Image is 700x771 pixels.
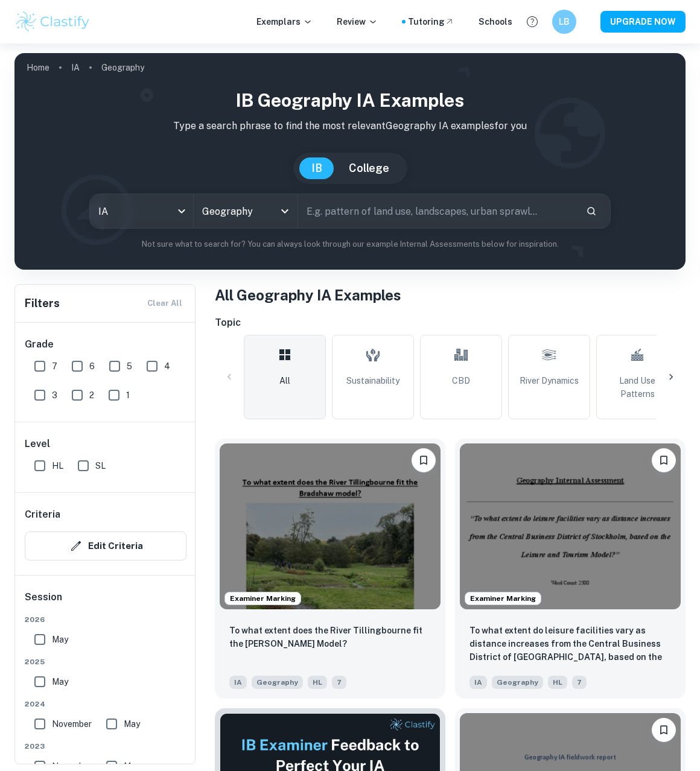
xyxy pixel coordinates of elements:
[520,374,579,387] span: River Dynamics
[25,699,186,709] span: 2024
[101,61,144,74] p: Geography
[25,590,186,614] h6: Session
[25,437,186,451] h6: Level
[229,624,431,650] p: To what extent does the River Tillingbourne fit the Bradshaw Model?
[215,316,686,330] h6: Topic
[25,531,186,560] button: Edit Criteria
[548,676,567,689] span: HL
[25,337,186,352] h6: Grade
[89,360,95,373] span: 6
[14,53,686,270] img: profile cover
[276,203,293,220] button: Open
[602,374,673,401] span: Land Use Patterns
[225,593,301,604] span: Examiner Marking
[299,157,334,179] button: IB
[452,374,470,387] span: CBD
[25,507,60,522] h6: Criteria
[89,389,94,402] span: 2
[600,11,686,33] button: UPGRADE NOW
[558,15,571,28] h6: LB
[52,360,57,373] span: 7
[25,295,60,312] h6: Filters
[52,633,68,646] span: May
[90,194,193,228] div: IA
[346,374,399,387] span: Sustainability
[337,157,401,179] button: College
[24,87,676,114] h1: IB Geography IA examples
[71,59,80,76] a: IA
[215,284,686,306] h1: All Geography IA Examples
[126,389,130,402] span: 1
[492,676,543,689] span: Geography
[469,676,487,689] span: IA
[215,439,445,699] a: Examiner MarkingBookmarkTo what extent does the River Tillingbourne fit the Bradshaw Model?IAGeog...
[469,624,671,665] p: To what extent do leisure facilities vary as distance increases from the Central Business Distric...
[25,656,186,667] span: 2025
[127,360,132,373] span: 5
[27,59,49,76] a: Home
[552,10,576,34] button: LB
[164,360,170,373] span: 4
[308,676,327,689] span: HL
[652,448,676,472] button: Bookmark
[124,717,140,731] span: May
[256,15,313,28] p: Exemplars
[25,741,186,752] span: 2023
[298,194,576,228] input: E.g. pattern of land use, landscapes, urban sprawl...
[332,676,346,689] span: 7
[581,201,602,221] button: Search
[408,15,454,28] a: Tutoring
[460,443,681,609] img: Geography IA example thumbnail: To what extent do leisure facilities var
[220,443,441,609] img: Geography IA example thumbnail: To what extent does the River Tillingbou
[455,439,686,699] a: Examiner MarkingBookmarkTo what extent do leisure facilities vary as distance increases from the ...
[24,119,676,133] p: Type a search phrase to find the most relevant Geography IA examples for you
[572,676,587,689] span: 7
[52,459,63,472] span: HL
[229,676,247,689] span: IA
[252,676,303,689] span: Geography
[279,374,290,387] span: All
[522,11,542,32] button: Help and Feedback
[24,238,676,250] p: Not sure what to search for? You can always look through our example Internal Assessments below f...
[95,459,106,472] span: SL
[337,15,378,28] p: Review
[652,718,676,742] button: Bookmark
[52,717,92,731] span: November
[412,448,436,472] button: Bookmark
[52,389,57,402] span: 3
[52,675,68,688] span: May
[14,10,91,34] img: Clastify logo
[465,593,541,604] span: Examiner Marking
[25,614,186,625] span: 2026
[479,15,512,28] a: Schools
